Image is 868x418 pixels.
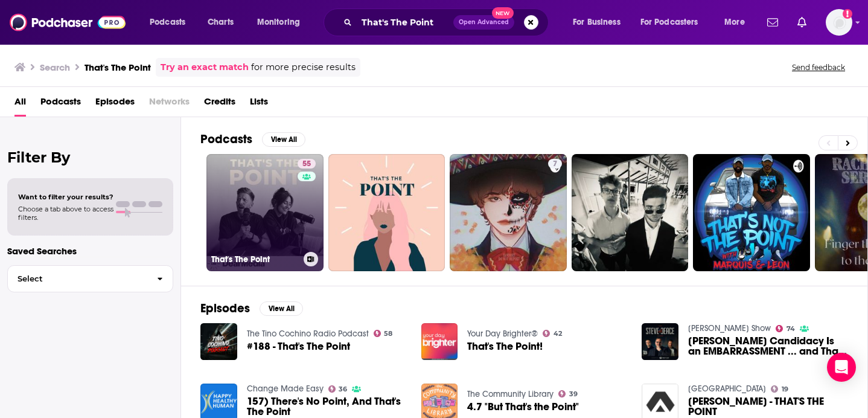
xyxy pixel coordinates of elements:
[357,13,453,32] input: Search podcasts, credits, & more...
[688,384,766,394] a: Aalborg Citykirke
[200,132,252,147] h2: Podcasts
[85,62,151,73] h3: That's The Point
[298,159,316,169] a: 55
[776,325,795,332] a: 74
[208,14,234,31] span: Charts
[788,62,849,72] button: Send feedback
[150,14,185,31] span: Podcasts
[250,92,268,117] a: Lists
[339,387,347,392] span: 36
[787,326,795,332] span: 74
[467,402,579,412] a: 4.7 "But That's the Point"
[211,254,299,265] h3: That's The Point
[18,205,113,222] span: Choose a tab above to access filters.
[8,275,147,283] span: Select
[335,8,560,36] div: Search podcasts, credits, & more...
[260,301,303,316] button: View All
[249,13,316,32] button: open menu
[771,385,788,393] a: 19
[247,329,369,339] a: The Tino Cochino Radio Podcast
[251,60,356,74] span: for more precise results
[642,323,678,360] img: John Fetterman's Candidacy Is an EMBARRASSMENT ... and That's the Point | 10/26/22
[716,13,760,32] button: open menu
[793,12,811,33] a: Show notifications dropdown
[558,390,578,397] a: 39
[553,158,557,170] span: 7
[7,245,173,257] p: Saved Searches
[688,396,848,417] span: [PERSON_NAME] - THAT'S THE POINT
[328,385,348,393] a: 36
[688,323,771,333] a: Steve Deace Show
[688,336,848,356] span: [PERSON_NAME] Candidacy Is an EMBARRASSMENT ... and That's the Point | [DATE]
[200,132,305,147] a: PodcastsView All
[384,331,392,336] span: 58
[200,301,250,316] h2: Episodes
[459,19,509,25] span: Open Advanced
[573,14,621,31] span: For Business
[633,13,716,32] button: open menu
[95,92,135,117] a: Episodes
[18,193,113,201] span: Want to filter your results?
[762,12,783,33] a: Show notifications dropdown
[40,62,70,73] h3: Search
[10,11,126,34] img: Podchaser - Follow, Share and Rate Podcasts
[40,92,81,117] a: Podcasts
[467,329,538,339] a: Your Day Brighter®
[262,132,305,147] button: View All
[200,301,303,316] a: EpisodesView All
[564,13,636,32] button: open menu
[843,9,852,19] svg: Add a profile image
[782,387,788,392] span: 19
[14,92,26,117] a: All
[257,14,300,31] span: Monitoring
[204,92,235,117] a: Credits
[688,336,848,356] a: John Fetterman's Candidacy Is an EMBARRASSMENT ... and That's the Point | 10/26/22
[7,265,173,292] button: Select
[827,353,856,382] div: Open Intercom Messenger
[640,14,698,31] span: For Podcasters
[554,331,562,336] span: 42
[548,159,562,169] a: 7
[374,330,393,337] a: 58
[302,158,311,170] span: 55
[149,92,190,117] span: Networks
[450,154,567,271] a: 7
[206,154,324,271] a: 55That's The Point
[453,15,514,30] button: Open AdvancedNew
[200,13,241,32] a: Charts
[247,384,324,394] a: Change Made Easy
[543,330,562,337] a: 42
[467,389,554,399] a: The Community Library
[826,9,852,36] span: Logged in as megcassidy
[247,396,407,417] a: 157) There's No Point, And That's The Point
[724,14,745,31] span: More
[200,323,237,360] img: #188 - That's The Point
[141,13,201,32] button: open menu
[467,341,543,352] a: That's The Point!
[7,149,173,166] h2: Filter By
[247,341,350,352] a: #188 - That's The Point
[569,391,578,397] span: 39
[161,60,249,74] a: Try an exact match
[826,9,852,36] img: User Profile
[688,396,848,417] a: Simon Jakobsen - THAT'S THE POINT
[421,323,458,360] img: That's The Point!
[826,9,852,36] button: Show profile menu
[492,7,514,19] span: New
